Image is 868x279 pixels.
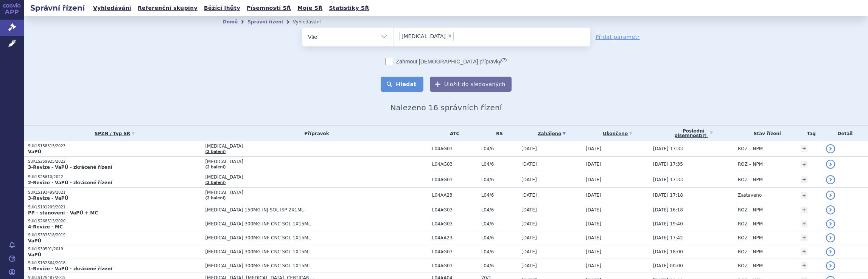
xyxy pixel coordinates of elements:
input: [MEDICAL_DATA] [456,31,460,41]
span: L04AG03 [432,249,478,254]
a: Písemnosti SŘ [244,3,293,13]
p: SUKLS158315/2023 [28,143,201,149]
strong: 4-Revize - MC [28,224,63,230]
span: [DATE] [521,177,537,182]
span: [DATE] [586,221,601,227]
a: detail [826,219,835,228]
span: [MEDICAL_DATA] 150MG INJ SOL ISP 2X1ML [205,207,394,213]
a: detail [826,191,835,200]
a: (2 balení) [205,180,226,185]
span: × [448,34,452,38]
span: [DATE] 19:40 [653,221,683,227]
span: [DATE] 16:18 [653,207,683,213]
span: [DATE] 17:33 [653,146,683,151]
span: L04AA23 [432,193,478,198]
abbr: (?) [501,57,507,62]
th: Přípravek [201,126,428,141]
span: [MEDICAL_DATA] 300MG INF CNC SOL 1X15ML [205,235,394,240]
span: [DATE] [521,146,537,151]
span: [MEDICAL_DATA] [205,190,394,195]
a: Ukončeno [586,128,649,139]
span: [DATE] [521,207,537,213]
span: [DATE] 17:33 [653,177,683,182]
span: Nalezeno 16 správních řízení [390,103,502,112]
li: Vyhledávání [293,16,331,28]
span: [MEDICAL_DATA] 300MG INF CNC SOL 1X15ML [205,263,394,268]
span: [DATE] [521,162,537,167]
span: [DATE] [521,193,537,198]
th: Tag [797,126,822,141]
a: Domů [223,19,238,25]
a: Moje SŘ [295,3,325,13]
a: + [801,176,807,183]
span: [DATE] [521,263,537,268]
strong: VaPÚ [28,252,41,257]
span: [DATE] [521,221,537,227]
p: SUKLS25610/2022 [28,174,201,180]
p: SUKLS193499/2021 [28,190,201,195]
p: SUKLS268513/2020 [28,219,201,224]
a: Zahájeno [521,128,582,139]
a: + [801,207,807,213]
span: L04AG03 [432,221,478,227]
a: (2 balení) [205,165,226,169]
th: RS [478,126,518,141]
a: detail [826,144,835,153]
span: [MEDICAL_DATA] 300MG INF CNC SOL 1X15ML [205,249,394,254]
p: SUKLS259925/2022 [28,159,201,164]
span: ROZ – NPM [738,221,763,227]
a: detail [826,233,835,242]
a: + [801,145,807,152]
h2: Správní řízení [24,3,91,13]
p: SUKLS333518/2019 [28,233,201,238]
span: [DATE] [586,193,601,198]
span: ROZ – NPM [738,235,763,240]
button: Uložit do sledovaných [430,77,512,92]
p: SUKLS132664/2018 [28,261,201,266]
li: natalizumab [399,32,454,41]
span: [MEDICAL_DATA] [205,143,394,149]
span: [DATE] [586,177,601,182]
th: ATC [428,126,478,141]
span: [DATE] [586,207,601,213]
th: Stav řízení [734,126,797,141]
span: L04/6 [481,249,518,254]
a: detail [826,261,835,270]
span: ROZ – NPM [738,146,763,151]
strong: 2-Revize - VaPÚ - zkrácené řízení [28,180,112,185]
span: [DATE] [521,235,537,240]
span: [DATE] 17:18 [653,193,683,198]
strong: VaPÚ [28,149,41,154]
span: L04/6 [481,177,518,182]
strong: 1-Revize - VaPÚ - zkrácené řízení [28,266,112,271]
a: Referenční skupiny [135,3,200,13]
abbr: (?) [701,134,706,138]
span: L04/6 [481,263,518,268]
a: Přidat parametr [596,33,640,41]
span: L04/6 [481,146,518,151]
span: [MEDICAL_DATA] [205,174,394,180]
span: [DATE] 17:42 [653,235,683,240]
strong: VaPÚ [28,238,41,244]
a: detail [826,175,835,184]
span: L04AA23 [432,235,478,240]
strong: 3-Revize - VaPÚ [28,196,68,201]
button: Hledat [381,77,423,92]
span: [DATE] [586,235,601,240]
a: SPZN / Typ SŘ [28,128,201,139]
a: + [801,192,807,199]
span: L04/6 [481,235,518,240]
span: L04/6 [481,193,518,198]
span: [DATE] 17:35 [653,162,683,167]
th: Detail [822,126,868,141]
span: L04AG03 [432,177,478,182]
a: Běžící lhůty [202,3,243,13]
a: (2 balení) [205,196,226,200]
span: ROZ – NPM [738,207,763,213]
span: L04/6 [481,162,518,167]
a: (2 balení) [205,150,226,154]
span: [MEDICAL_DATA] [205,159,394,164]
span: L04AG03 [432,263,478,268]
span: [DATE] [586,162,601,167]
p: SUKLS101209/2021 [28,205,201,210]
